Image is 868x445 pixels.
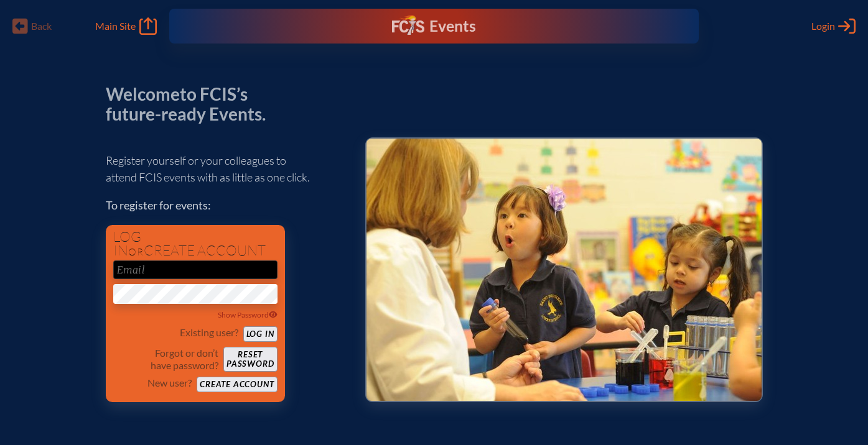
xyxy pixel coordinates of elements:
[113,230,278,258] h1: Log in create account
[322,15,547,37] div: FCIS Events — Future ready
[147,377,192,389] p: New user?
[128,245,144,258] span: or
[218,310,278,319] span: Show Password
[95,17,156,35] a: Main Site
[366,139,762,401] img: Events
[197,377,277,392] button: Create account
[811,20,835,32] span: Login
[95,20,136,32] span: Main Site
[180,326,238,339] p: Existing user?
[106,85,280,124] p: Welcome to FCIS’s future-ready Events.
[243,326,278,342] button: Log in
[106,152,345,186] p: Register yourself or your colleagues to attend FCIS events with as little as one click.
[113,347,219,372] p: Forgot or don’t have password?
[223,347,277,372] button: Resetpassword
[113,260,278,279] input: Email
[106,197,345,214] p: To register for events:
